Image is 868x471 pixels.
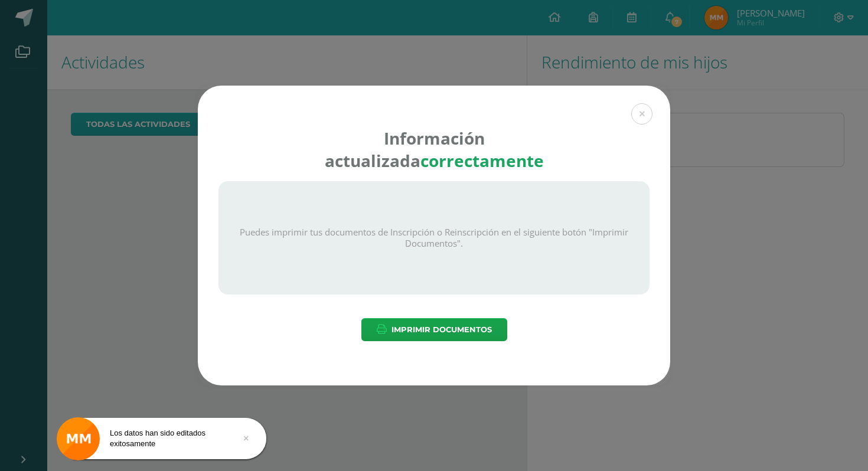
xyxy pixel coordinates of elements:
[304,127,565,172] h4: Información actualizada
[420,149,544,172] strong: correctamente
[631,103,652,125] button: Close (Esc)
[391,319,492,341] span: Imprimir Documentos
[361,318,507,341] button: Imprimir Documentos
[228,227,640,250] p: Puedes imprimir tus documentos de Inscripción o Reinscripción en el siguiente botón "Imprimir Doc...
[57,428,266,449] div: Los datos han sido editados exitosamente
